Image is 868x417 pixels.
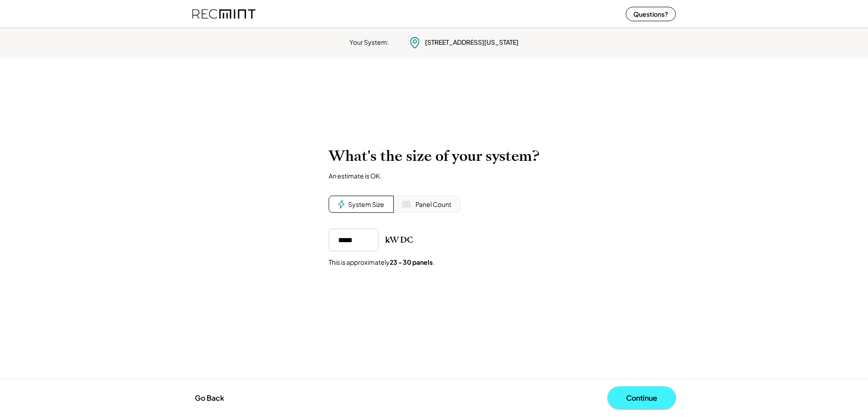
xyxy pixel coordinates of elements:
[348,200,384,209] div: System Size
[385,234,413,245] div: kW DC
[192,388,227,408] button: Go Back
[349,38,389,47] div: Your System:
[329,258,434,267] div: This is approximately .
[192,2,255,26] img: recmint-logotype%403x%20%281%29.jpeg
[329,147,539,165] h2: What's the size of your system?
[415,200,451,209] div: Panel Count
[425,38,519,47] div: [STREET_ADDRESS][US_STATE]
[402,200,411,209] img: Solar%20Panel%20Icon%20%281%29.svg
[329,172,382,180] div: An estimate is OK.
[608,387,676,409] button: Continue
[626,7,676,21] button: Questions?
[390,258,433,266] strong: 23 - 30 panels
